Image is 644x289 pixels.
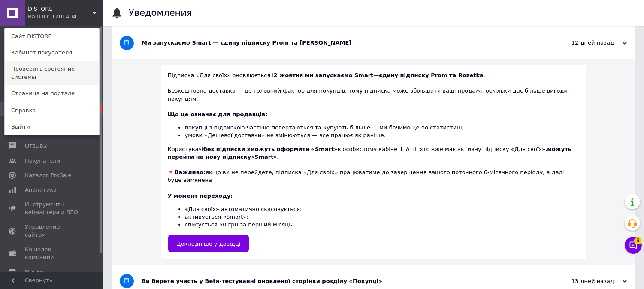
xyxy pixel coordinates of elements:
[274,72,374,78] b: 2 жовтня ми запускаємо Smart
[541,277,627,285] div: 13 дней назад
[5,119,99,135] a: Выйти
[379,72,484,78] b: єдину підписку Prom та Rozetka
[185,132,580,139] li: умови «Дешевої доставки» не змінюються — все працює як раніше.
[168,235,250,252] a: Докладніше у довідці
[185,205,580,213] li: «Для своїх» автоматично скасовується;
[5,102,99,119] a: Справка
[5,45,99,61] a: Кабинет покупателя
[177,241,241,247] span: Докладніше у довідці
[168,161,580,229] div: якщо ви не перейдете, підписка «Для своїх» працюватиме до завершення вашого поточного 6-місячного...
[168,72,580,252] div: Підписка «Для своїх» оновлюється і — .
[142,39,541,47] div: Ми запускаємо Smart — єдину підписку Prom та [PERSON_NAME]
[25,172,71,179] span: Каталог ProSale
[168,79,580,161] div: Безкоштовна доставка — це головний фактор для покупців, тому підписка може збільшити ваші продажі...
[168,169,206,175] b: 🔻Важливо:
[25,223,79,238] span: Управление сайтом
[541,39,627,47] div: 12 дней назад
[168,193,233,199] b: У момент переходу:
[185,213,580,221] li: активується «Smart»;
[185,221,580,229] li: списується 50 грн за перший місяць.
[185,124,580,132] li: покупці з підпискою частіше повертаються та купують більше — ми бачимо це по статистиці;
[5,85,99,102] a: Страница на портале
[203,146,338,152] b: без підписки зможуть оформити «Smart»
[5,28,99,45] a: Сайт DISTORE
[168,146,572,160] b: можуть перейти на нову підписку
[168,111,268,117] b: Що це означає для продавців:
[254,154,273,160] b: Smart
[625,237,642,254] button: Чат с покупателем9
[634,237,642,244] span: 9
[25,157,60,165] span: Покупатели
[25,201,79,216] span: Инструменты вебмастера и SEO
[25,268,47,276] span: Маркет
[129,8,192,18] h1: Уведомления
[25,142,48,150] span: Отзывы
[25,186,57,194] span: Аналитика
[142,277,541,285] div: Ви берете участь у Beta-тестуванні оновленої сторінки розділу «Покупці»
[28,13,64,21] div: Ваш ID: 1201404
[25,246,79,261] span: Кошелек компании
[5,61,99,85] a: Проверить состояние системы
[28,5,92,13] span: DISTORE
